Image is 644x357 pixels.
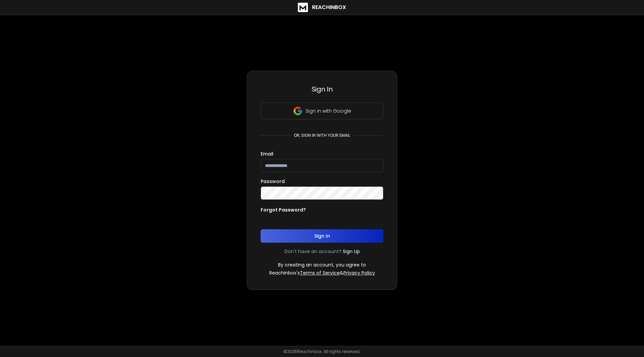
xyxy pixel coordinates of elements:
[300,270,340,276] a: Terms of Service
[312,3,346,11] h1: ReachInbox
[284,248,341,255] p: Don't have an account?
[283,349,361,354] p: © 2025 Reachinbox. All rights reserved.
[261,103,383,119] button: Sign in with Google
[306,108,351,114] p: Sign in with Google
[298,3,346,12] a: ReachInbox
[269,270,375,276] p: ReachInbox's &
[261,84,383,94] h3: Sign In
[343,248,360,255] a: Sign Up
[261,206,306,213] p: Forgot Password?
[298,3,308,12] img: logo
[343,270,375,276] a: Privacy Policy
[261,229,383,243] button: Sign In
[261,152,273,156] label: Email
[291,133,353,138] p: or, sign in with your email
[261,179,285,184] label: Password
[278,261,366,268] p: By creating an account, you agree to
